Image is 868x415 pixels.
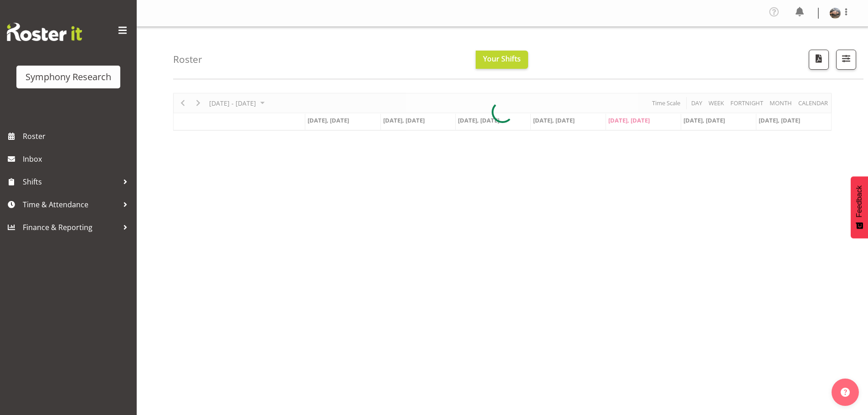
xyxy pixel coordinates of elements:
[23,175,118,189] span: Shifts
[23,129,132,143] span: Roster
[23,198,118,211] span: Time & Attendance
[173,54,202,65] h4: Roster
[851,176,868,238] button: Feedback - Show survey
[7,23,82,41] img: Rosterit website logo
[855,185,863,217] span: Feedback
[830,8,841,19] img: lindsay-holland6d975a4b06d72750adc3751bbfb7dc9f.png
[476,51,528,69] button: Your Shifts
[809,50,829,70] button: Download a PDF of the roster according to the set date range.
[26,70,111,84] div: Symphony Research
[23,152,132,166] span: Inbox
[483,54,521,64] span: Your Shifts
[23,220,118,234] span: Finance & Reporting
[841,388,850,397] img: help-xxl-2.png
[836,50,856,70] button: Filter Shifts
